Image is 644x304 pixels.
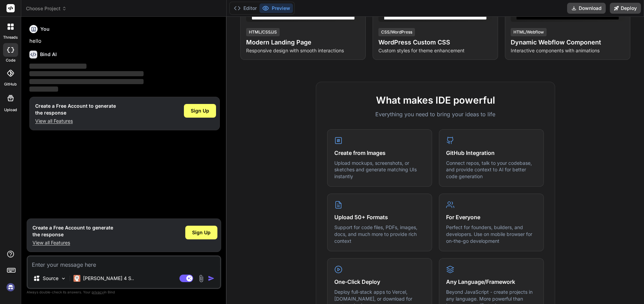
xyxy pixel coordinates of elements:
[327,110,544,118] p: Everything you need to bring your ideas to life
[446,149,537,157] h4: GitHub Integration
[446,224,537,244] p: Perfect for founders, builders, and developers. Use on mobile browser for on-the-go development
[29,79,144,84] span: ‌
[35,118,116,124] p: View all Features
[5,281,16,293] img: signin
[92,290,104,294] span: privacy
[73,275,80,282] img: Claude 4 Sonnet
[334,278,425,286] h4: One-Click Deploy
[511,28,547,36] div: HTML/Webflow
[246,47,360,54] p: Responsive design with smooth interactions
[378,47,492,54] p: Custom styles for theme enhancement
[29,37,220,45] p: hello
[610,3,641,14] button: Deploy
[246,28,280,36] div: HTML/CSS/JS
[6,57,15,63] label: code
[259,3,293,13] button: Preview
[43,275,58,282] p: Source
[511,47,625,54] p: Interactive components with animations
[83,275,134,282] p: [PERSON_NAME] 4 S..
[27,289,221,295] p: Always double-check its answers. Your in Bind
[334,149,425,157] h4: Create from Images
[192,229,211,236] span: Sign Up
[35,103,116,116] h1: Create a Free Account to generate the response
[511,38,625,47] h4: Dynamic Webflow Component
[446,160,537,180] p: Connect repos, talk to your codebase, and provide context to AI for better code generation
[327,93,544,107] h2: What makes IDE powerful
[231,3,259,13] button: Editor
[197,275,205,282] img: attachment
[29,71,144,76] span: ‌
[4,81,17,87] label: GitHub
[334,160,425,180] p: Upload mockups, screenshots, or sketches and generate matching UIs instantly
[40,51,57,58] h6: Bind AI
[32,239,113,246] p: View all Features
[29,64,86,69] span: ‌
[40,26,50,32] h6: You
[446,213,537,221] h4: For Everyone
[378,38,492,47] h4: WordPress Custom CSS
[3,35,18,40] label: threads
[334,224,425,244] p: Support for code files, PDFs, images, docs, and much more to provide rich context
[191,107,209,114] span: Sign Up
[29,87,58,92] span: ‌
[61,276,66,281] img: Pick Models
[446,278,537,286] h4: Any Language/Framework
[246,38,360,47] h4: Modern Landing Page
[334,213,425,221] h4: Upload 50+ Formats
[567,3,606,14] button: Download
[32,224,113,238] h1: Create a Free Account to generate the response
[4,107,17,113] label: Upload
[26,5,67,12] span: Choose Project
[378,28,415,36] div: CSS/WordPress
[208,275,215,282] img: icon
